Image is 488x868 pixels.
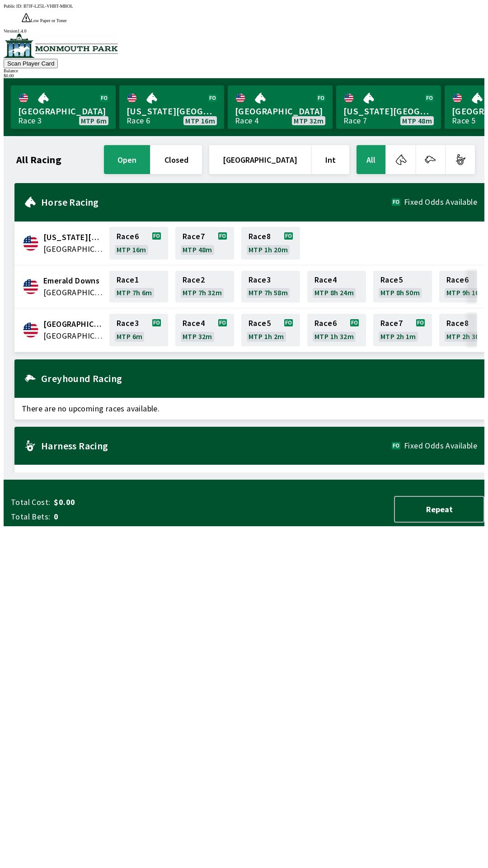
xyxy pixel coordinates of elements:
[117,246,146,253] span: MTP 16m
[249,246,288,253] span: MTP 1h 20m
[41,375,477,382] h2: Greyhound Racing
[117,333,142,340] span: MTP 6m
[11,497,50,508] span: Total Cost:
[117,320,139,327] span: Race 3
[43,275,104,287] span: Emerald Downs
[183,246,212,253] span: MTP 48m
[119,85,224,129] a: [US_STATE][GEOGRAPHIC_DATA]Race 6MTP 16m
[314,333,354,340] span: MTP 1h 32m
[43,231,104,243] span: Delaware Park
[452,117,475,124] div: Race 5
[4,4,484,9] div: Public ID:
[183,233,205,240] span: Race 7
[402,117,432,124] span: MTP 48m
[127,117,150,124] div: Race 6
[380,333,416,340] span: MTP 2h 1m
[380,276,403,283] span: Race 5
[235,105,325,117] span: [GEOGRAPHIC_DATA]
[249,333,284,340] span: MTP 1h 2m
[373,271,432,302] a: Race5MTP 8h 50m
[109,227,168,259] a: Race6MTP 16m
[404,442,477,449] span: Fixed Odds Available
[314,289,354,296] span: MTP 8h 24m
[183,276,205,283] span: Race 2
[43,330,104,342] span: United States
[343,105,434,117] span: [US_STATE][GEOGRAPHIC_DATA]
[41,198,392,206] h2: Horse Racing
[43,243,104,255] span: United States
[43,287,104,298] span: United States
[151,145,202,174] button: closed
[336,85,441,129] a: [US_STATE][GEOGRAPHIC_DATA]Race 7MTP 48m
[446,333,486,340] span: MTP 2h 30m
[81,117,107,124] span: MTP 6m
[343,117,367,124] div: Race 7
[31,18,67,23] span: Low Paper or Toner
[54,497,196,508] span: $0.00
[404,198,477,206] span: Fixed Odds Available
[127,105,217,117] span: [US_STATE][GEOGRAPHIC_DATA]
[357,145,385,174] button: All
[117,233,139,240] span: Race 6
[4,59,58,68] button: Scan Player Card
[43,318,104,330] span: Monmouth Park
[241,271,300,302] a: Race3MTP 7h 58m
[402,504,476,514] span: Repeat
[11,85,116,129] a: [GEOGRAPHIC_DATA]Race 3MTP 6m
[183,289,222,296] span: MTP 7h 32m
[446,320,469,327] span: Race 8
[16,156,61,163] h1: All Racing
[294,117,324,124] span: MTP 32m
[4,33,118,58] img: venue logo
[109,271,168,302] a: Race1MTP 7h 6m
[4,68,484,73] div: Balance
[109,314,168,346] a: Race3MTP 6m
[373,314,432,346] a: Race7MTP 2h 1m
[18,117,42,124] div: Race 3
[209,145,311,174] button: [GEOGRAPHIC_DATA]
[380,320,403,327] span: Race 7
[185,117,215,124] span: MTP 16m
[4,73,484,78] div: $ 0.00
[117,289,152,296] span: MTP 7h 6m
[380,289,420,296] span: MTP 8h 50m
[312,145,349,174] button: Int
[314,320,337,327] span: Race 6
[241,314,300,346] a: Race5MTP 1h 2m
[249,320,271,327] span: Race 5
[175,227,234,259] a: Race7MTP 48m
[183,333,212,340] span: MTP 32m
[307,314,366,346] a: Race6MTP 1h 32m
[314,276,337,283] span: Race 4
[235,117,258,124] div: Race 4
[14,465,484,486] span: There are no upcoming races available.
[446,289,486,296] span: MTP 9h 16m
[117,276,139,283] span: Race 1
[228,85,333,129] a: [GEOGRAPHIC_DATA]Race 4MTP 32m
[249,289,288,296] span: MTP 7h 58m
[175,314,234,346] a: Race4MTP 32m
[4,28,484,33] div: Version 1.4.0
[446,276,469,283] span: Race 6
[249,233,271,240] span: Race 8
[14,398,484,420] span: There are no upcoming races available.
[249,276,271,283] span: Race 3
[18,105,108,117] span: [GEOGRAPHIC_DATA]
[307,271,366,302] a: Race4MTP 8h 24m
[241,227,300,259] a: Race8MTP 1h 20m
[394,496,484,523] button: Repeat
[41,442,392,449] h2: Harness Racing
[54,511,196,522] span: 0
[23,4,73,9] span: B7JF-LZ5L-VHBT-MBOL
[104,145,150,174] button: open
[11,511,50,522] span: Total Bets:
[175,271,234,302] a: Race2MTP 7h 32m
[183,320,205,327] span: Race 4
